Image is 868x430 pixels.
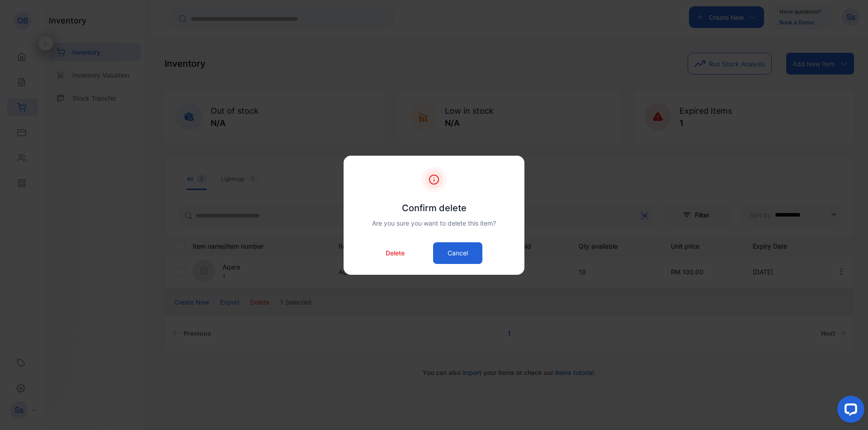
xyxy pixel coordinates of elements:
[433,242,482,264] button: Cancel
[372,218,496,228] p: Are you sure you want to delete this item?
[372,201,496,215] p: Confirm delete
[830,392,868,430] iframe: LiveChat chat widget
[386,248,405,258] p: Delete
